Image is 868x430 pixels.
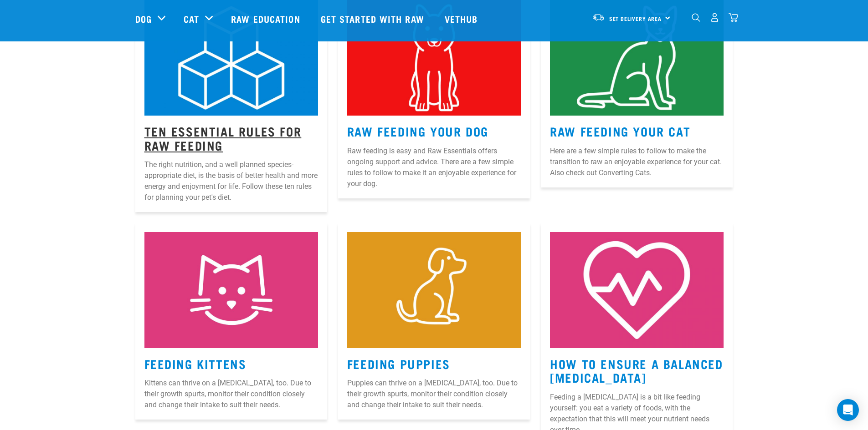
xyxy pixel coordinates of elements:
a: How to Ensure a Balanced [MEDICAL_DATA] [550,360,723,381]
p: Kittens can thrive on a [MEDICAL_DATA], too. Due to their growth spurts, monitor their condition ... [144,378,318,410]
a: Feeding Kittens [144,360,247,367]
span: Set Delivery Area [609,17,662,20]
a: Raw Education [222,0,311,37]
img: 5.jpg [550,232,724,348]
a: Vethub [436,0,489,37]
a: Dog [135,12,152,25]
img: van-moving.png [592,13,605,21]
img: home-icon@2x.png [729,13,738,22]
img: Kitten-Icon.jpg [144,232,318,348]
a: Raw Feeding Your Cat [550,127,690,134]
a: Raw Feeding Your Dog [347,127,488,134]
img: user.png [710,13,719,22]
a: Get started with Raw [312,0,436,37]
p: The right nutrition, and a well planned species-appropriate diet, is the basis of better health a... [144,159,318,203]
p: Here are a few simple rules to follow to make the transition to raw an enjoyable experience for y... [550,146,724,178]
a: Feeding Puppies [347,360,450,367]
p: Raw feeding is easy and Raw Essentials offers ongoing support and advice. There are a few simple ... [347,146,521,189]
p: Puppies can thrive on a [MEDICAL_DATA], too. Due to their growth spurts, monitor their condition ... [347,378,521,410]
a: Cat [184,12,199,25]
img: home-icon-1@2x.png [692,13,700,22]
a: Ten Essential Rules for Raw Feeding [144,127,302,148]
img: Puppy-Icon.jpg [347,232,521,348]
div: Open Intercom Messenger [837,399,859,421]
